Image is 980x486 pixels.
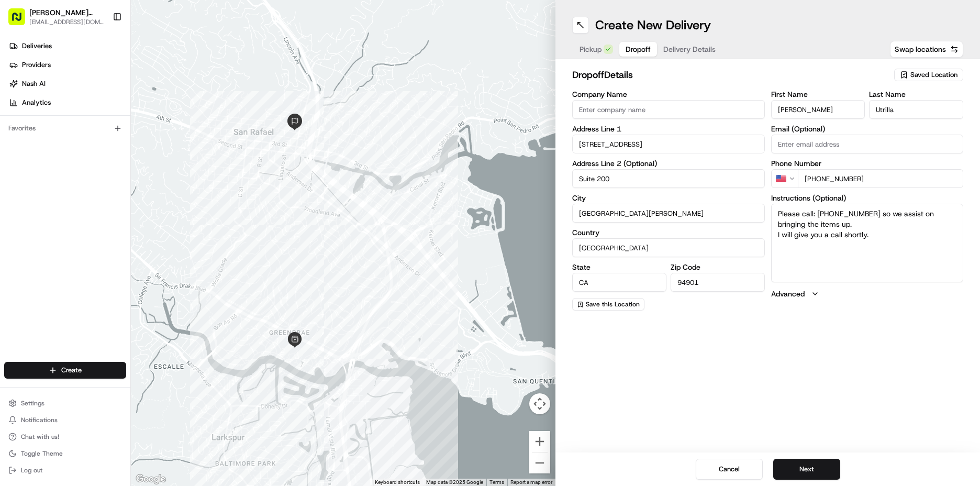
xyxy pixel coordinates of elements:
button: See all [162,134,191,147]
label: Phone Number [771,160,964,167]
a: Powered byPylon [74,259,127,268]
span: Nash AI [22,79,46,89]
img: Wisdom Oko [10,152,27,173]
div: Favorites [4,120,126,137]
label: Address Line 2 (Optional) [572,160,765,167]
a: Deliveries [4,38,130,54]
label: Company Name [572,91,765,98]
input: Enter zip code [671,273,765,292]
span: Saved Location [910,70,957,80]
span: Chat with us! [21,433,59,441]
input: Enter phone number [798,169,964,188]
span: Map data ©2025 Google [426,479,483,485]
input: Enter last name [869,100,963,119]
button: Create [4,362,126,379]
a: 💻API Documentation [84,230,172,249]
span: [DATE] [119,162,141,171]
button: Advanced [771,289,964,299]
input: Enter country [572,238,765,257]
img: Liam S. [10,181,27,197]
button: Map camera controls [529,393,550,414]
span: Providers [22,60,51,70]
span: Pickup [580,44,602,54]
span: Wisdom [PERSON_NAME] [32,162,112,171]
h2: dropoff Details [572,68,888,82]
img: 1736555255976-a54dd68f-1ca7-489b-9aae-adbdc363a1c4 [10,100,29,119]
p: Welcome 👋 [10,42,191,59]
span: Settings [21,399,44,407]
span: Pylon [104,260,127,268]
span: [PERSON_NAME] [32,191,85,199]
button: Toggle Theme [4,446,126,461]
a: Open this area in Google Maps (opens a new window) [133,472,168,486]
button: Next [773,459,840,480]
button: Cancel [696,459,763,480]
label: Email (Optional) [771,125,964,132]
a: Report a map error [510,479,552,485]
label: Advanced [771,289,805,299]
a: Terms (opens in new tab) [489,479,504,485]
span: Knowledge Base [21,234,80,245]
a: Nash AI [4,75,130,92]
button: [PERSON_NAME] Markets[EMAIL_ADDRESS][DOMAIN_NAME] [4,4,108,29]
textarea: Please call: [PHONE_NUMBER] so we assist on bringing the items up. I will give you a call shortly. [771,204,964,282]
button: Settings [4,396,126,411]
div: Start new chat [47,100,172,111]
input: Enter email address [771,135,964,153]
input: Enter address [572,135,765,153]
input: Apartment, suite, unit, etc. [572,169,765,188]
label: First Name [771,91,865,98]
label: City [572,194,765,202]
input: Enter state [572,273,666,292]
span: Notifications [21,416,58,424]
div: 💻 [88,235,97,244]
button: Log out [4,463,126,478]
button: Keyboard shortcuts [375,479,420,486]
label: Country [572,229,765,236]
label: Instructions (Optional) [771,194,964,202]
img: 1736555255976-a54dd68f-1ca7-489b-9aae-adbdc363a1c4 [21,163,29,171]
div: We're available if you need us! [47,111,144,119]
button: Save this Location [572,298,644,311]
a: 📗Knowledge Base [6,230,84,249]
span: • [87,191,91,199]
button: Start new chat [178,103,191,116]
span: Analytics [22,98,51,107]
img: Nash [10,10,31,31]
button: Zoom out [529,452,550,473]
img: 8571987876998_91fb9ceb93ad5c398215_72.jpg [22,100,41,119]
button: Zoom in [529,431,550,452]
span: API Documentation [99,234,168,245]
span: Toggle Theme [21,449,63,458]
div: 📗 [10,235,19,244]
span: Save this Location [586,300,640,308]
button: Notifications [4,413,126,427]
span: Dropoff [626,44,651,54]
label: Zip Code [671,263,765,271]
label: Address Line 1 [572,125,765,132]
a: Analytics [4,94,130,111]
input: Clear [27,68,173,79]
span: Deliveries [22,41,52,51]
input: Enter company name [572,100,765,119]
span: Log out [21,466,42,474]
button: [EMAIL_ADDRESS][DOMAIN_NAME] [29,18,104,26]
button: Swap locations [890,41,963,58]
img: 1736555255976-a54dd68f-1ca7-489b-9aae-adbdc363a1c4 [21,191,29,200]
label: State [572,263,666,271]
button: [PERSON_NAME] Markets [29,7,104,18]
h1: Create New Delivery [595,17,711,34]
span: [DATE] [93,191,114,199]
button: Chat with us! [4,429,126,444]
span: Swap locations [895,44,946,54]
span: Create [61,366,82,375]
input: Enter city [572,204,765,223]
label: Last Name [869,91,963,98]
span: Delivery Details [663,44,716,54]
button: Saved Location [894,68,963,82]
input: Enter first name [771,100,865,119]
a: Providers [4,57,130,73]
span: • [114,162,117,171]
